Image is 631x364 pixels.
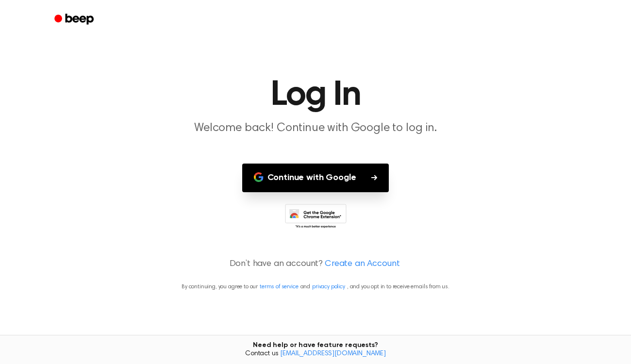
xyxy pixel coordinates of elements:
button: Continue with Google [242,164,389,192]
a: Create an Account [325,258,399,271]
a: terms of service [260,284,298,290]
a: privacy policy [312,284,345,290]
p: Welcome back! Continue with Google to log in. [129,120,502,136]
p: Don’t have an account? [12,258,619,271]
a: [EMAIL_ADDRESS][DOMAIN_NAME] [280,350,386,357]
h1: Log In [67,78,564,113]
span: Contact us [6,350,625,359]
p: By continuing, you agree to our and , and you opt in to receive emails from us. [12,282,619,291]
a: Beep [48,10,102,29]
